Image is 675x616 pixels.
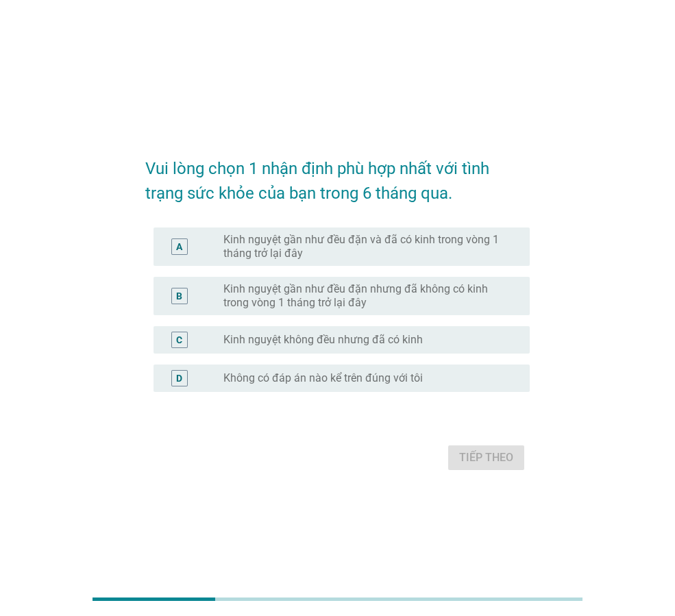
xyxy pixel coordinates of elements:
div: C [176,332,182,347]
label: Kinh nguyệt gần như đều đặn nhưng đã không có kinh trong vòng 1 tháng trở lại đây [223,282,508,310]
label: Không có đáp án nào kể trên đúng với tôi [223,371,423,385]
div: A [176,239,182,254]
div: D [176,371,182,385]
div: B [176,288,182,303]
h2: Vui lòng chọn 1 nhận định phù hợp nhất với tình trạng sức khỏe của bạn trong 6 tháng qua. [145,143,530,206]
label: Kinh nguyệt gần như đều đặn và đã có kinh trong vòng 1 tháng trở lại đây [223,233,508,260]
label: Kinh nguyệt không đều nhưng đã có kinh [223,333,423,347]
